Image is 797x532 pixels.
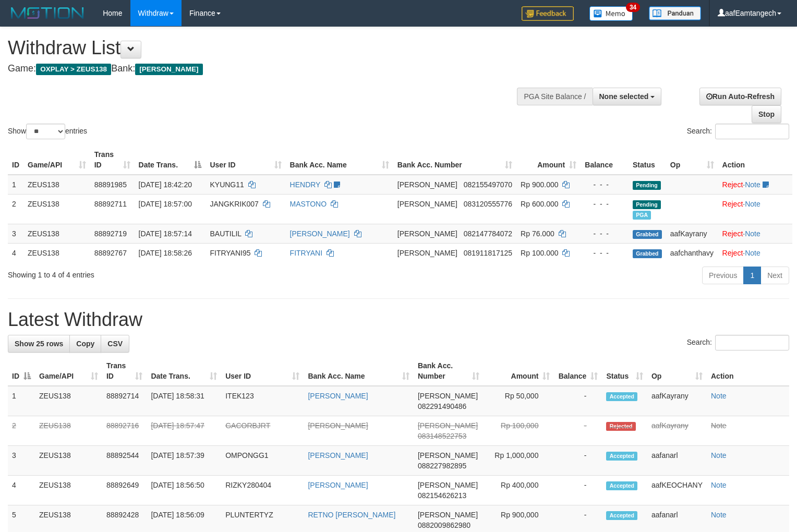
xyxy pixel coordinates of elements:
[647,416,707,446] td: aafKayrany
[745,249,760,257] a: Note
[8,243,23,262] td: 4
[221,476,304,505] td: RIZKY280404
[745,200,760,208] a: Note
[711,481,727,489] a: Note
[554,386,602,416] td: -
[484,356,554,386] th: Amount: activate to sort column ascending
[418,481,478,489] span: [PERSON_NAME]
[210,249,250,257] span: FITRYANI95
[397,229,457,238] span: [PERSON_NAME]
[585,248,624,258] div: - - -
[722,200,743,208] a: Reject
[102,416,147,446] td: 88892716
[484,386,554,416] td: Rp 50,000
[35,386,102,416] td: ZEUS138
[8,335,70,353] a: Show 25 rows
[633,181,661,190] span: Pending
[221,446,304,476] td: OMPONGG1
[484,446,554,476] td: Rp 1,000,000
[8,64,521,74] h4: Game: Bank:
[606,481,637,490] span: Accepted
[517,88,592,105] div: PGA Site Balance /
[666,243,718,262] td: aafchanthavy
[585,228,624,239] div: - - -
[290,180,321,189] a: HENDRY
[626,3,640,12] span: 34
[484,416,554,446] td: Rp 100,000
[521,180,558,189] span: Rp 900.000
[418,511,478,519] span: [PERSON_NAME]
[554,356,602,386] th: Balance: activate to sort column ascending
[752,105,781,123] a: Stop
[210,180,244,189] span: KYUNG11
[8,124,87,139] label: Show entries
[286,145,393,175] th: Bank Acc. Name: activate to sort column ascending
[69,335,101,353] a: Copy
[221,386,304,416] td: ITEK123
[8,145,23,175] th: ID
[397,180,457,189] span: [PERSON_NAME]
[139,180,192,189] span: [DATE] 18:42:20
[722,229,743,238] a: Reject
[585,199,624,209] div: - - -
[711,511,727,519] a: Note
[418,451,478,460] span: [PERSON_NAME]
[464,249,512,257] span: Copy 081911817125 to clipboard
[745,229,760,238] a: Note
[718,145,792,175] th: Action
[308,511,395,519] a: RETNO [PERSON_NAME]
[35,476,102,505] td: ZEUS138
[581,145,629,175] th: Balance
[760,267,789,284] a: Next
[23,224,90,243] td: ZEUS138
[8,175,23,195] td: 1
[522,6,574,21] img: Feedback.jpg
[687,124,789,139] label: Search:
[418,432,466,440] span: Copy 083148522753 to clipboard
[633,230,662,239] span: Grabbed
[139,229,192,238] span: [DATE] 18:57:14
[308,481,368,489] a: [PERSON_NAME]
[26,124,65,139] select: Showentries
[139,200,192,208] span: [DATE] 18:57:00
[8,476,35,505] td: 4
[308,392,368,400] a: [PERSON_NAME]
[418,521,470,529] span: Copy 0882009862980 to clipboard
[397,200,457,208] span: [PERSON_NAME]
[711,421,727,430] a: Note
[702,267,744,284] a: Previous
[147,416,221,446] td: [DATE] 18:57:47
[464,180,512,189] span: Copy 082155497070 to clipboard
[599,92,649,101] span: None selected
[554,446,602,476] td: -
[606,511,637,520] span: Accepted
[221,416,304,446] td: GACORBJRT
[36,64,111,75] span: OXPLAY > ZEUS138
[8,356,35,386] th: ID: activate to sort column descending
[23,175,90,195] td: ZEUS138
[8,38,521,58] h1: Withdraw List
[290,249,323,257] a: FITRYANI
[23,145,90,175] th: Game/API: activate to sort column ascending
[647,476,707,505] td: aafKEOCHANY
[290,229,350,238] a: [PERSON_NAME]
[139,249,192,257] span: [DATE] 18:58:26
[418,462,466,470] span: Copy 088227982895 to clipboard
[135,64,202,75] span: [PERSON_NAME]
[147,386,221,416] td: [DATE] 18:58:31
[649,6,701,20] img: panduan.png
[135,145,206,175] th: Date Trans.: activate to sort column descending
[521,229,554,238] span: Rp 76.000
[90,145,135,175] th: Trans ID: activate to sort column ascending
[397,249,457,257] span: [PERSON_NAME]
[602,356,647,386] th: Status: activate to sort column ascending
[711,392,727,400] a: Note
[107,340,123,348] span: CSV
[35,356,102,386] th: Game/API: activate to sort column ascending
[722,249,743,257] a: Reject
[102,446,147,476] td: 88892544
[554,476,602,505] td: -
[711,451,727,460] a: Note
[606,422,635,431] span: Rejected
[94,200,127,208] span: 88892711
